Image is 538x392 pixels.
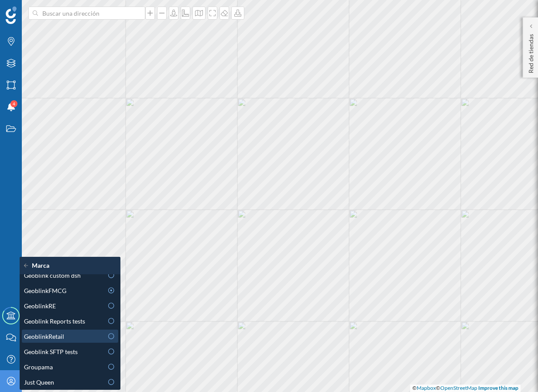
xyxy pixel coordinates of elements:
a: Improve this map [478,385,518,391]
a: Mapbox [417,385,436,391]
span: GeoblinkFMCG [24,286,66,295]
span: Just Queen [24,378,54,387]
span: Support [18,6,50,14]
a: OpenStreetMap [440,385,477,391]
span: Geoblink SFTP tests [24,347,78,356]
div: © © [410,385,521,392]
span: Geoblink Reports tests [24,317,85,326]
img: Geoblink Logo [6,7,17,24]
p: Red de tiendas [527,31,535,73]
span: Groupama [24,362,53,372]
div: Marca [24,261,116,270]
span: GeoblinkRE [24,301,56,310]
span: Geoblink custom dsh [24,271,81,280]
span: 4 [13,99,15,108]
span: GeoblinkRetail [24,332,64,341]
